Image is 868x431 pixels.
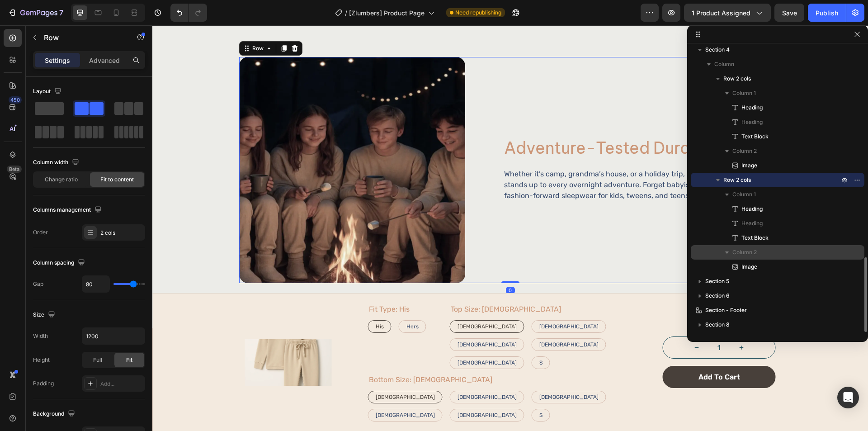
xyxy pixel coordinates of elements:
span: Row 2 cols [723,175,751,185]
span: Column 1 [732,89,756,98]
span: [DEMOGRAPHIC_DATA] [387,316,446,322]
div: Add... [100,380,143,388]
span: Need republishing [455,9,501,17]
span: Heading [741,219,763,228]
span: [DEMOGRAPHIC_DATA] [305,298,364,304]
div: Undo/Redo [170,4,207,22]
div: Beta [7,166,22,173]
span: Text Block [741,132,769,141]
span: [DEMOGRAPHIC_DATA] [305,334,364,341]
span: Full [93,356,102,364]
span: Image [741,161,757,170]
span: Column 2 [732,147,757,156]
span: Text Block [741,233,769,242]
button: Publish [808,4,846,22]
div: Publish [816,8,838,18]
input: Auto [82,328,145,344]
div: Size [33,309,57,321]
div: Row [98,19,113,27]
p: Row [44,32,121,43]
div: Layout [33,85,63,98]
span: Heading [741,204,763,213]
div: Background [33,408,77,420]
span: Hers [254,298,266,304]
span: Heading [741,103,763,112]
span: Row 2 cols [723,74,751,83]
span: Fit to content [100,175,134,184]
div: Order [33,228,48,237]
span: Column 1 [732,190,756,199]
span: Image [741,262,757,271]
p: Whether it’s camp, grandma’s house, or a holiday trip, [GEOGRAPHIC_DATA] stands up to every overn... [352,143,628,176]
div: Open Intercom Messenger [837,387,859,408]
span: / [345,8,347,18]
span: Section 6 [705,291,730,300]
div: 2 cols [100,229,143,237]
span: [DEMOGRAPHIC_DATA] [305,316,364,322]
span: Section 4 [705,45,730,54]
span: Heading [741,118,763,127]
span: Change ratio [45,175,78,184]
button: Save [774,4,804,22]
div: Column width [33,156,81,169]
h2: adventure-tested durability [351,113,607,133]
button: Add to cart [510,341,623,363]
span: Section 5 [705,277,729,286]
div: Height [33,356,50,364]
span: [DEMOGRAPHIC_DATA] [223,369,283,375]
legend: Fit Type: His [216,278,258,290]
div: Gap [33,280,43,288]
span: [DEMOGRAPHIC_DATA] [223,387,283,393]
span: Save [782,9,797,17]
input: quantity [560,312,574,333]
span: 1 product assigned [692,8,750,18]
span: Fit [126,356,132,364]
iframe: Design area [152,25,868,431]
div: Padding [33,379,54,388]
span: [DEMOGRAPHIC_DATA] [387,298,446,304]
div: 0 [354,261,363,269]
span: Section - Footer [705,306,747,315]
span: [DEMOGRAPHIC_DATA] [387,369,446,375]
button: increment [574,312,623,333]
span: Section 8 [705,320,730,329]
legend: Top Size: [DEMOGRAPHIC_DATA] [297,278,410,290]
div: Column spacing [33,257,87,269]
p: Advanced [89,56,120,65]
input: Auto [82,276,109,292]
button: decrement [511,312,560,333]
div: Add to cart [546,346,588,357]
button: 7 [4,4,67,22]
p: 7 [59,7,63,18]
span: [Zlumbers] Product Page [349,8,425,18]
img: gempages_579984927471174228-e3a37169-da86-412c-9f44-06870ea5f53f.webp [87,32,313,258]
span: Column [714,60,734,69]
span: [DEMOGRAPHIC_DATA] [305,369,364,375]
span: [DEMOGRAPHIC_DATA] [305,387,364,393]
div: Width [33,332,48,340]
p: Settings [45,56,70,65]
span: S [387,387,390,393]
legend: Bottom Size: [DEMOGRAPHIC_DATA] [216,348,341,361]
button: 1 product assigned [684,4,771,22]
div: Columns management [33,204,104,216]
span: S [387,334,390,341]
span: Column 2 [732,248,757,257]
div: 450 [9,96,22,104]
span: His [223,298,231,304]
